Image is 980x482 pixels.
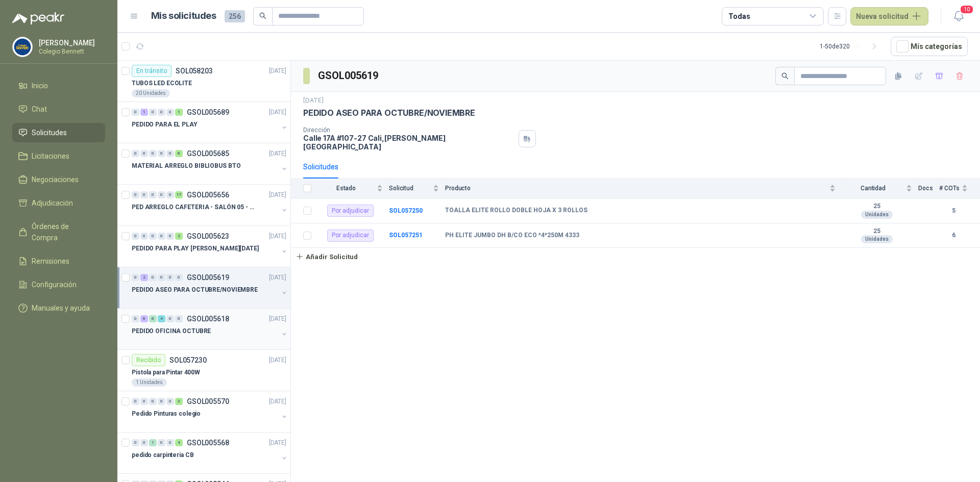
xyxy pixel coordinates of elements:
a: En tránsitoSOL058203[DATE] TUBOS LED ECOLITE20 Unidades [117,61,290,102]
div: 0 [140,233,148,240]
th: Estado [317,179,389,198]
div: Por adjudicar [327,205,374,217]
div: 0 [140,191,148,198]
div: 0 [158,274,165,281]
p: Calle 17A #107-27 Cali , [PERSON_NAME][GEOGRAPHIC_DATA] [303,134,514,151]
img: Logo peakr [12,12,64,24]
div: Recibido [132,354,165,366]
span: 10 [960,5,974,14]
span: # COTs [939,185,960,192]
button: Añadir Solicitud [291,248,362,265]
div: 1 - 50 de 320 [820,38,883,55]
th: Cantidad [842,179,918,198]
div: 0 [166,274,174,281]
b: 6 [939,231,968,240]
b: TOALLA ELITE ROLLO DOBLE HOJA X 3 ROLLOS [445,207,587,215]
p: GSOL005689 [187,109,229,116]
a: RecibidoSOL057230[DATE] Pistola para Pintar 400W1 Unidades [117,350,290,391]
a: 0 1 0 0 0 1 GSOL005689[DATE] PEDIDO PARA EL PLAY [132,106,288,139]
div: 2 [140,274,148,281]
div: 1 [175,109,183,116]
span: Manuales y ayuda [32,302,90,314]
b: 25 [842,227,912,236]
p: [DATE] [269,438,286,448]
a: Negociaciones [12,170,105,189]
div: 6 [175,150,183,157]
div: 0 [166,191,174,198]
b: PH ELITE JUMBO DH B/CO ECO *4*250M 4333 [445,232,579,240]
a: Configuración [12,275,105,294]
span: Adjudicación [32,197,73,209]
div: 6 [149,315,157,322]
span: Negociaciones [32,174,79,185]
p: [DATE] [269,108,286,117]
div: Por adjudicar [327,230,374,242]
a: SOL057251 [389,232,423,239]
div: 0 [149,150,157,157]
img: Company Logo [13,37,32,57]
p: GSOL005619 [187,274,229,281]
p: [DATE] [303,96,324,106]
a: Manuales y ayuda [12,298,105,318]
div: 0 [149,109,157,116]
div: 0 [132,315,139,322]
div: 3 [175,398,183,405]
a: 0 0 0 0 0 17 GSOL005656[DATE] PED ARREGLO CAFETERIA - SALÓN 05 - MATERIAL CARP. [132,189,288,221]
div: 4 [175,439,183,446]
div: 0 [132,233,139,240]
p: PEDIDO ASEO PARA OCTUBRE/NOVIEMBRE [303,108,475,118]
a: Licitaciones [12,146,105,166]
p: [DATE] [269,190,286,200]
p: [PERSON_NAME] [39,39,103,46]
div: 0 [149,398,157,405]
div: 2 [175,233,183,240]
div: 0 [132,398,139,405]
div: 0 [140,150,148,157]
div: 0 [166,315,174,322]
p: [DATE] [269,66,286,76]
span: Licitaciones [32,150,69,162]
div: 0 [166,233,174,240]
p: [DATE] [269,232,286,241]
th: Solicitud [389,179,445,198]
div: 0 [149,274,157,281]
div: 20 Unidades [132,89,170,97]
div: 0 [132,109,139,116]
p: PEDIDO OFICINA OCTUBRE [132,326,211,336]
span: Configuración [32,279,77,290]
div: 0 [158,109,165,116]
div: 0 [158,150,165,157]
p: GSOL005618 [187,315,229,322]
h1: Mis solicitudes [151,9,216,23]
p: GSOL005685 [187,150,229,157]
a: Adjudicación [12,193,105,213]
div: 0 [166,439,174,446]
span: Órdenes de Compra [32,221,95,243]
p: [DATE] [269,273,286,283]
p: Pistola para Pintar 400W [132,368,200,377]
a: Inicio [12,76,105,95]
div: Unidades [861,235,893,243]
span: 256 [225,10,245,22]
div: 6 [140,315,148,322]
a: Remisiones [12,251,105,271]
span: search [781,72,789,80]
b: 5 [939,206,968,216]
a: SOL057250 [389,207,423,214]
th: Producto [445,179,842,198]
div: 1 Unidades [132,378,167,387]
a: 0 2 0 0 0 0 GSOL005619[DATE] PEDIDO ASEO PARA OCTUBRE/NOVIEMBRE [132,271,288,304]
div: 0 [175,274,183,281]
div: 0 [140,398,148,405]
div: 0 [149,191,157,198]
p: [DATE] [269,314,286,324]
div: 17 [175,191,183,198]
div: Solicitudes [303,161,338,172]
p: pedido carpinteria CB [132,450,193,460]
p: GSOL005656 [187,191,229,198]
a: 0 6 6 4 0 0 GSOL005618[DATE] PEDIDO OFICINA OCTUBRE [132,313,288,345]
p: [DATE] [269,397,286,407]
div: 0 [132,439,139,446]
